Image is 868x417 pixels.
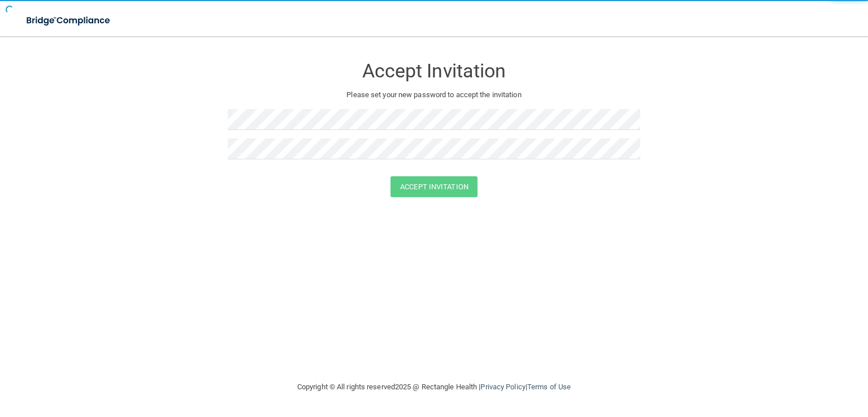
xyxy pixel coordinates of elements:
[390,176,478,197] button: Accept Invitation
[17,9,121,32] img: bridge_compliance_login_screen.278c3ca4.svg
[228,60,640,81] h3: Accept Invitation
[236,88,632,102] p: Please set your new password to accept the invitation
[228,369,640,405] div: Copyright © All rights reserved 2025 @ Rectangle Health | |
[527,383,571,391] a: Terms of Use
[480,383,525,391] a: Privacy Policy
